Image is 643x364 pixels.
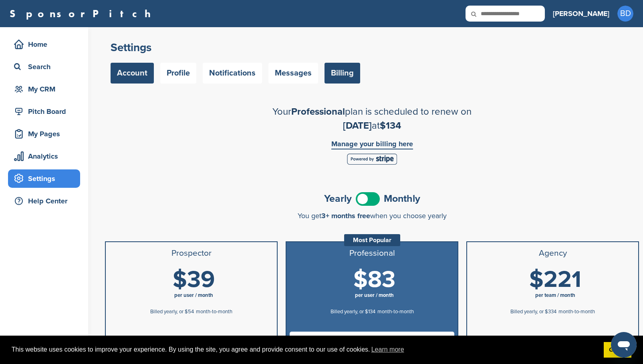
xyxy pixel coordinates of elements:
[355,292,394,298] span: per user / month
[174,292,213,298] span: per user / month
[12,344,597,356] span: This website uses cookies to improve your experience. By using the site, you agree and provide co...
[353,266,395,294] span: $83
[291,106,345,117] span: Professional
[331,140,413,149] a: Manage your billing here
[105,212,639,220] div: You get when you choose yearly
[384,194,420,204] span: Monthly
[232,105,512,133] h2: Your plan is scheduled to renew on at
[10,8,156,19] a: SponsorPitch
[196,308,232,315] span: month-to-month
[370,344,405,356] a: learn more about cookies
[558,308,595,315] span: month-to-month
[12,127,80,141] div: My Pages
[8,58,80,76] a: Search
[343,120,372,131] span: [DATE]
[12,194,80,208] div: Help Center
[111,63,154,84] a: Account
[12,104,80,119] div: Pitch Board
[150,308,194,315] span: Billed yearly, or $54
[324,194,352,204] span: Yearly
[535,292,575,298] span: per team / month
[160,63,196,84] a: Profile
[111,40,633,55] h2: Settings
[510,308,556,315] span: Billed yearly, or $334
[604,342,631,358] a: dismiss cookie message
[344,234,400,246] div: Most Popular
[12,149,80,163] div: Analytics
[8,125,80,143] a: My Pages
[290,332,454,356] span: Current Plan
[8,147,80,165] a: Analytics
[203,63,262,84] a: Notifications
[611,332,637,358] iframe: Button to launch messaging window
[268,63,318,84] a: Messages
[173,266,215,294] span: $39
[617,6,633,22] span: BD
[8,80,80,98] a: My CRM
[331,308,375,315] span: Billed yearly, or $134
[529,266,581,294] span: $221
[553,8,609,19] h3: [PERSON_NAME]
[109,249,274,258] h3: Prospector
[12,37,80,52] div: Home
[12,60,80,74] div: Search
[325,63,360,84] a: Billing
[377,308,414,315] span: month-to-month
[321,211,370,220] span: 3+ months free
[8,169,80,188] a: Settings
[8,35,80,54] a: Home
[553,5,609,22] a: [PERSON_NAME]
[12,171,80,186] div: Settings
[470,249,635,258] h3: Agency
[8,192,80,210] a: Help Center
[380,120,401,131] span: $134
[290,249,454,258] h3: Professional
[12,82,80,96] div: My CRM
[8,102,80,121] a: Pitch Board
[347,153,397,165] img: Stripe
